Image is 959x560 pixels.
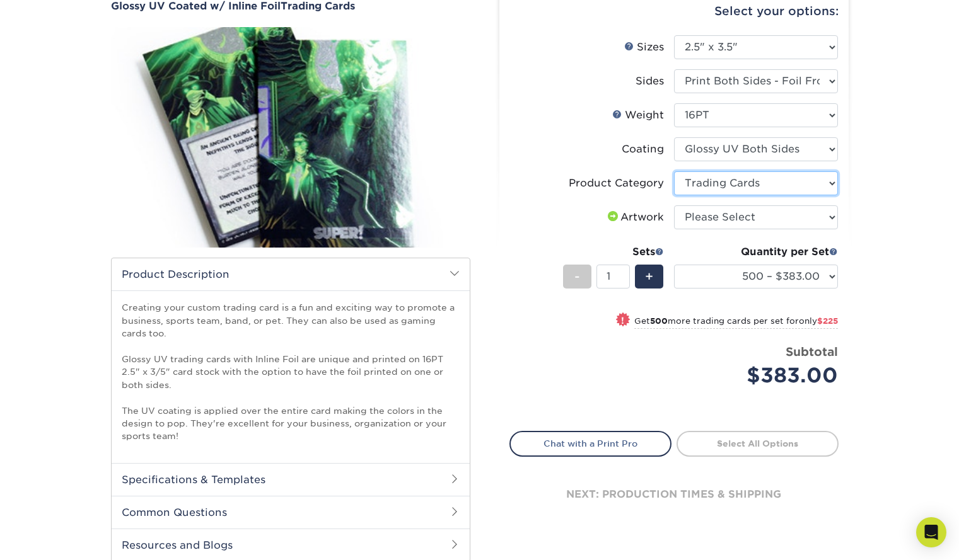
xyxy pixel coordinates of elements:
strong: 500 [650,316,668,326]
div: next: production times & shipping [509,457,839,532]
span: $225 [817,316,838,326]
span: - [574,267,580,286]
div: Artwork [605,210,664,225]
div: Product Category [569,176,664,191]
div: Sizes [624,40,664,55]
div: Sides [636,74,664,89]
div: Sets [563,244,664,260]
span: only [799,316,838,326]
small: Get more trading cards per set for [634,316,838,329]
a: Select All Options [677,431,839,456]
strong: Subtotal [786,345,838,358]
div: $383.00 [683,360,838,391]
h2: Product Description [112,258,470,290]
div: Open Intercom Messenger [916,517,946,547]
div: Weight [612,108,664,123]
h2: Common Questions [112,496,470,529]
div: Quantity per Set [674,244,838,260]
div: Coating [622,142,664,157]
a: Chat with a Print Pro [509,431,671,456]
span: ! [621,314,624,327]
p: Creating your custom trading card is a fun and exciting way to promote a business, sports team, b... [122,301,460,442]
h2: Specifications & Templates [112,463,470,496]
img: Glossy UV Coated w/ Inline Foil 01 [111,13,470,261]
span: + [645,267,653,286]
